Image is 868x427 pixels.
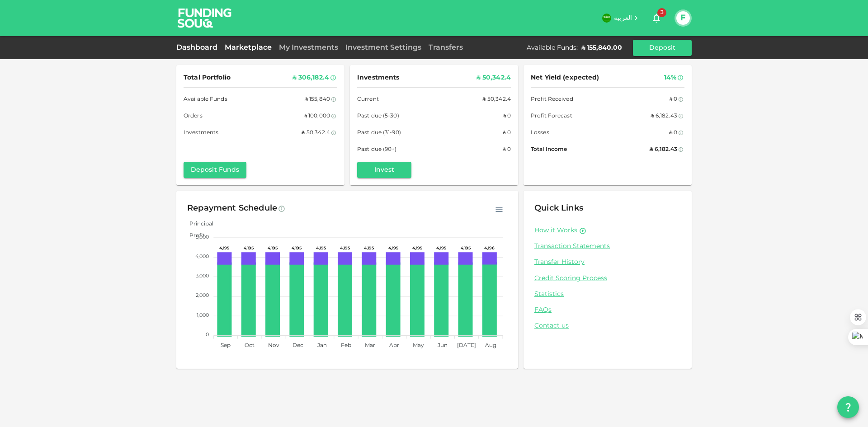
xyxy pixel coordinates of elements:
[197,313,209,318] tspan: 1,000
[534,226,577,235] a: How it Works
[357,95,379,104] span: Current
[196,293,209,298] tspan: 2,000
[527,43,578,52] div: Available Funds :
[184,72,231,84] span: Total Portfolio
[531,128,549,138] span: Losses
[534,204,583,212] span: Quick Links
[184,162,246,178] button: Deposit Funds
[581,43,622,52] div: ʢ 155,840.00
[669,128,677,138] div: ʢ 0
[184,128,218,138] span: Investments
[503,128,511,138] div: ʢ 0
[669,95,677,104] div: ʢ 0
[534,242,681,251] a: Transaction Statements
[268,343,279,348] tspan: Nov
[534,258,681,267] a: Transfer History
[531,112,572,121] span: Profit Forecast
[389,343,399,348] tspan: Apr
[195,254,209,259] tspan: 4,000
[183,233,205,239] span: Profit
[650,145,677,155] div: ʢ 6,182.43
[221,343,231,348] tspan: Sep
[664,72,676,84] div: 14%
[437,343,448,348] tspan: Jun
[357,72,399,84] span: Investments
[206,333,209,337] tspan: 0
[531,95,573,104] span: Profit Received
[647,9,665,27] button: 3
[221,44,275,51] a: Marketplace
[341,343,351,348] tspan: Feb
[425,44,467,51] a: Transfers
[187,202,277,216] div: Repayment Schedule
[196,235,209,239] tspan: 5,000
[302,128,330,138] div: ʢ 50,342.4
[657,8,666,17] span: 3
[503,112,511,121] div: ʢ 0
[342,44,425,51] a: Investment Settings
[183,221,213,227] span: Principal
[317,343,327,348] tspan: Jan
[275,44,342,51] a: My Investments
[534,306,681,314] a: FAQs
[305,95,330,104] div: ʢ 155,840
[365,343,375,348] tspan: Mar
[651,112,677,121] div: ʢ 6,182.43
[531,145,567,155] span: Total Income
[184,95,227,104] span: Available Funds
[503,145,511,155] div: ʢ 0
[633,40,692,56] button: Deposit
[304,112,330,121] div: ʢ 100,000
[534,290,681,299] a: Statistics
[357,145,397,155] span: Past due (90+)
[292,343,303,348] tspan: Dec
[357,112,399,121] span: Past due (5-30)
[184,112,203,121] span: Orders
[413,343,424,348] tspan: May
[196,274,209,278] tspan: 3,000
[534,274,681,283] a: Credit Scoring Process
[357,162,411,178] button: Invest
[357,128,401,138] span: Past due (31-90)
[531,72,599,84] span: Net Yield (expected)
[176,44,221,51] a: Dashboard
[476,72,511,84] div: ʢ 50,342.4
[485,343,496,348] tspan: Aug
[534,322,681,330] a: Contact us
[837,396,859,418] button: question
[245,343,255,348] tspan: Oct
[292,72,329,84] div: ʢ 306,182.4
[482,95,511,104] div: ʢ 50,342.4
[676,11,690,25] button: F
[614,15,632,21] span: العربية
[602,14,611,23] img: flag-sa.b9a346574cdc8950dd34b50780441f57.svg
[457,343,476,348] tspan: [DATE]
